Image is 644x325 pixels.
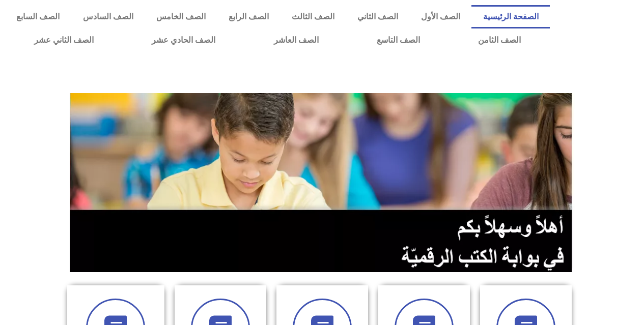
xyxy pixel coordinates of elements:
[245,28,348,52] a: الصف العاشر
[5,28,123,52] a: الصف الثاني عشر
[71,5,145,28] a: الصف السادس
[471,5,550,28] a: الصفحة الرئيسية
[346,5,409,28] a: الصف الثاني
[123,28,244,52] a: الصف الحادي عشر
[145,5,217,28] a: الصف الخامس
[5,5,71,28] a: الصف السابع
[449,28,550,52] a: الصف الثامن
[280,5,346,28] a: الصف الثالث
[348,28,449,52] a: الصف التاسع
[409,5,471,28] a: الصف الأول
[217,5,280,28] a: الصف الرابع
